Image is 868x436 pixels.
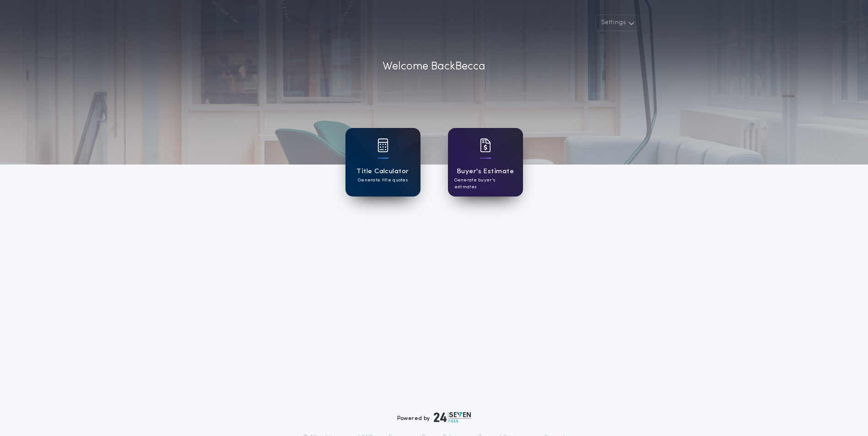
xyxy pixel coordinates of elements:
[358,177,408,184] p: Generate title quotes
[377,138,388,152] img: card icon
[345,128,421,197] a: card iconTitle CalculatorGenerate title quotes
[356,166,409,177] h1: Title Calculator
[595,15,638,31] button: Settings
[457,166,514,177] h1: Buyer's Estimate
[454,177,517,191] p: Generate buyer's estimates
[434,412,471,423] img: logo
[480,138,491,152] img: card icon
[383,58,485,75] p: Welcome Back Becca
[397,412,471,423] div: Powered by
[448,128,523,197] a: card iconBuyer's EstimateGenerate buyer's estimates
